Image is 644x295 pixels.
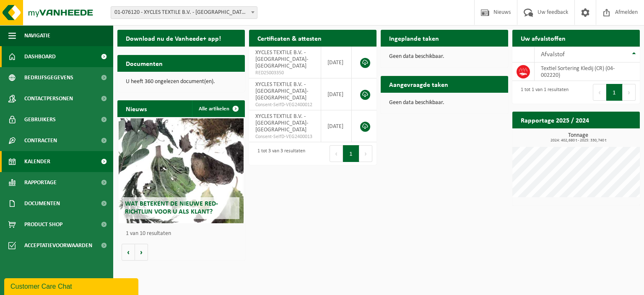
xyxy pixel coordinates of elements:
h2: Documenten [117,55,171,71]
td: [DATE] [321,47,352,78]
span: Navigatie [24,25,50,46]
span: Consent-SelfD-VEG2400013 [255,133,314,140]
span: Contactpersonen [24,88,73,109]
span: Kalender [24,151,50,172]
button: 1 [606,84,623,101]
span: Afvalstof [541,51,565,58]
span: Wat betekent de nieuwe RED-richtlijn voor u als klant? [125,201,218,215]
span: Acceptatievoorwaarden [24,235,92,256]
span: XYCLES TEXTILE B.V. - [GEOGRAPHIC_DATA]-[GEOGRAPHIC_DATA] [255,50,308,69]
span: Consent-SelfD-VEG2400012 [255,102,314,108]
p: Geen data beschikbaar. [389,100,500,106]
td: [DATE] [321,78,352,110]
a: Wat betekent de nieuwe RED-richtlijn voor u als klant? [119,118,244,223]
a: Alle artikelen [192,100,244,117]
button: 1 [343,145,359,162]
p: U heeft 360 ongelezen document(en). [126,79,236,85]
h2: Ingeplande taken [381,30,447,46]
span: Bedrijfsgegevens [24,67,73,88]
p: Geen data beschikbaar. [389,54,500,60]
span: Product Shop [24,214,62,235]
iframe: chat widget [4,277,140,295]
button: Vorige [122,244,135,261]
div: 1 tot 3 van 3 resultaten [253,144,305,163]
span: 01-076120 - XYCLES TEXTILE B.V. - HARDINXVELD-GIESSENDAM [111,7,257,18]
h3: Tonnage [517,133,640,143]
button: Previous [593,84,606,101]
h2: Nieuws [117,100,155,117]
h2: Rapportage 2025 / 2024 [512,112,597,128]
div: 1 tot 1 van 1 resultaten [517,83,569,102]
td: Textiel Sortering Kledij (CR) (04-002220) [535,63,640,81]
button: Next [359,145,372,162]
span: XYCLES TEXTILE B.V. - [GEOGRAPHIC_DATA]-[GEOGRAPHIC_DATA] [255,113,308,133]
h2: Download nu de Vanheede+ app! [117,30,229,46]
h2: Certificaten & attesten [249,30,330,46]
p: 1 van 10 resultaten [126,231,241,237]
span: XYCLES TEXTILE B.V. - [GEOGRAPHIC_DATA]-[GEOGRAPHIC_DATA] [255,81,308,101]
span: Gebruikers [24,109,56,130]
span: Documenten [24,193,60,214]
td: [DATE] [321,110,352,142]
h2: Uw afvalstoffen [512,30,574,46]
a: Bekijk rapportage [577,128,639,145]
span: 01-076120 - XYCLES TEXTILE B.V. - HARDINXVELD-GIESSENDAM [111,6,257,19]
span: Rapportage [24,172,57,193]
button: Next [623,84,636,101]
span: RED25003350 [255,70,314,76]
button: Previous [330,145,343,162]
span: Dashboard [24,46,56,67]
button: Volgende [135,244,148,261]
span: Contracten [24,130,57,151]
h2: Aangevraagde taken [381,76,457,92]
span: 2024: 402,680 t - 2025: 330,740 t [517,138,640,143]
